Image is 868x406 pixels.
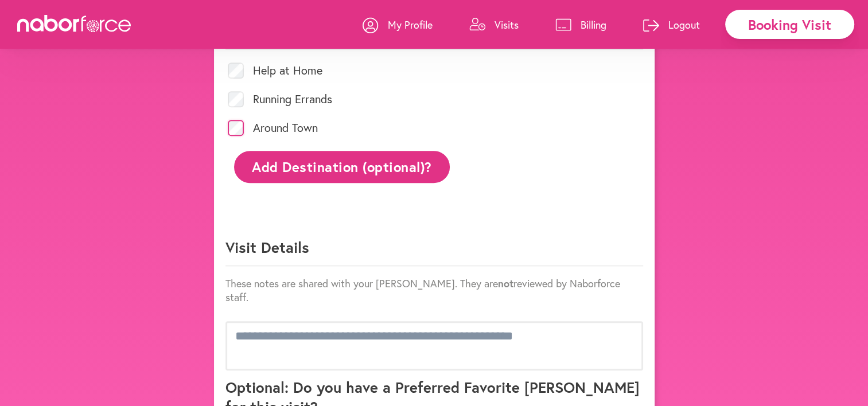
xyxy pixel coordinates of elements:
strong: not [498,276,513,290]
p: Logout [668,18,700,32]
a: My Profile [363,7,433,42]
label: Running Errands [253,93,332,105]
label: Around Town [253,122,318,134]
p: Visit Details [225,237,643,266]
p: Visits [495,18,519,32]
p: My Profile [388,18,433,32]
a: Visits [469,7,519,42]
a: Billing [555,7,606,42]
div: Booking Visit [725,10,854,39]
a: Logout [643,7,700,42]
button: Add Destination (optional)? [234,151,450,182]
p: Billing [581,18,606,32]
label: Help at Home [253,65,322,76]
p: These notes are shared with your [PERSON_NAME]. They are reviewed by Naborforce staff. [225,276,643,304]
